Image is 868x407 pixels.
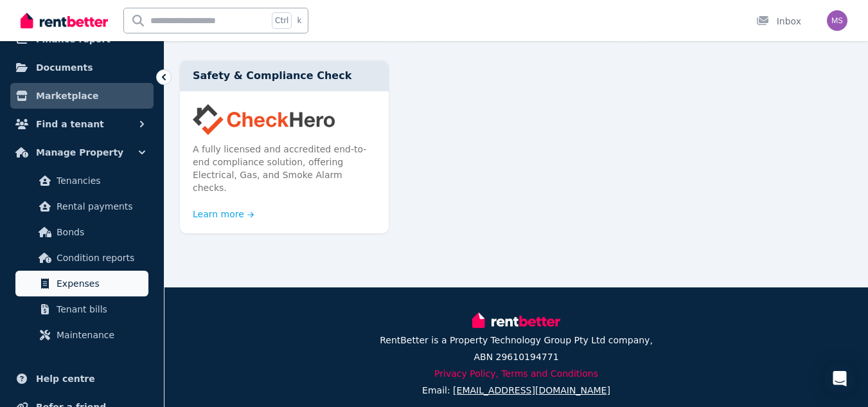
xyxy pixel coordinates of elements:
[272,12,292,29] span: Ctrl
[57,250,143,266] span: Condition reports
[15,296,148,322] a: Tenant bills
[422,384,610,397] p: Email:
[36,116,104,132] span: Find a tenant
[756,15,801,28] div: Inbox
[57,302,143,317] span: Tenant bills
[15,322,148,348] a: Maintenance
[10,140,154,165] button: Manage Property
[57,327,143,343] span: Maintenance
[57,199,143,214] span: Rental payments
[36,60,93,75] span: Documents
[57,276,143,291] span: Expenses
[36,145,123,160] span: Manage Property
[10,111,154,137] button: Find a tenant
[434,368,598,379] a: Privacy Policy, Terms and Conditions
[180,60,389,91] div: Safety & Compliance Check
[15,194,148,219] a: Rental payments
[380,334,653,347] p: RentBetter is a Property Technology Group Pty Ltd company,
[15,245,148,271] a: Condition reports
[21,11,108,30] img: RentBetter
[36,88,98,104] span: Marketplace
[472,311,560,330] img: RentBetter
[10,366,154,392] a: Help centre
[824,363,855,394] div: Open Intercom Messenger
[193,104,376,135] img: Safety & Compliance Check
[193,143,376,194] p: A fully licensed and accredited end-to-end compliance solution, offering Electrical, Gas, and Smo...
[36,371,95,386] span: Help centre
[453,385,610,395] span: [EMAIL_ADDRESS][DOMAIN_NAME]
[10,83,154,109] a: Marketplace
[297,15,301,26] span: k
[15,168,148,194] a: Tenancies
[827,10,847,31] img: Milan Singh
[57,173,143,188] span: Tenancies
[57,224,143,240] span: Bonds
[193,208,254,221] a: Learn more
[474,350,558,363] p: ABN 29610194771
[15,271,148,296] a: Expenses
[10,55,154,80] a: Documents
[15,219,148,245] a: Bonds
